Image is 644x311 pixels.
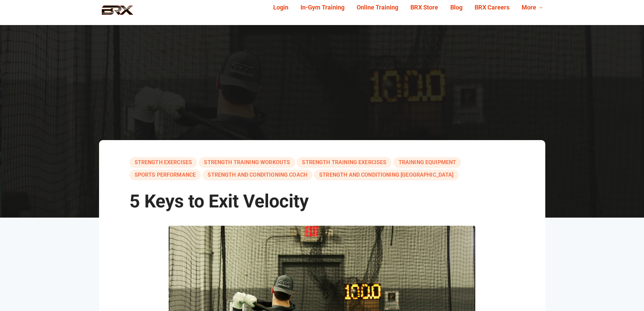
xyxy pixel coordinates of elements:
[267,2,294,13] a: Login
[129,191,309,212] span: 5 Keys to Exit Velocity
[129,170,201,180] a: sports performance
[129,157,515,180] div: , , , , , ,
[297,157,391,168] a: strength training exercises
[469,2,516,13] a: BRX Careers
[393,157,461,168] a: training equipment
[294,2,351,13] a: In-Gym Training
[262,2,549,13] div: Navigation Menu
[199,157,295,168] a: strength training workouts
[95,5,140,20] img: BRX Performance
[516,2,549,13] a: More
[314,170,458,180] a: Strength And Conditioning [GEOGRAPHIC_DATA]
[202,170,312,180] a: strength and conditioning coach
[129,157,197,168] a: strength exercises
[404,2,444,13] a: BRX Store
[351,2,404,13] a: Online Training
[444,2,469,13] a: Blog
